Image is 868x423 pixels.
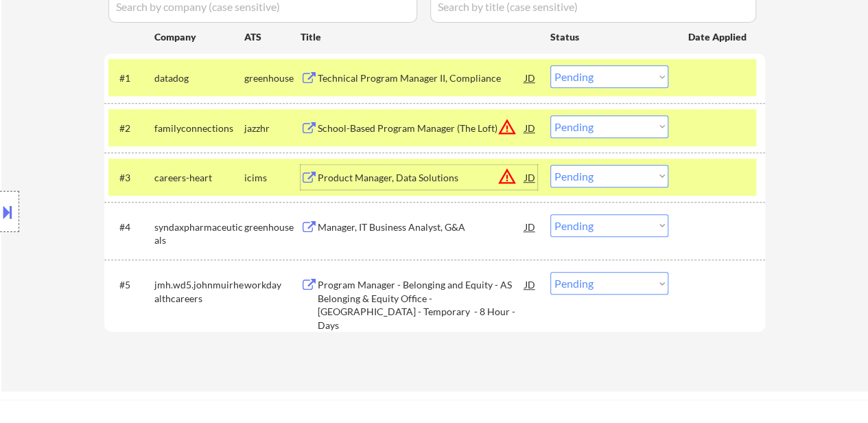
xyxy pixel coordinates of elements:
div: JD [524,65,537,90]
div: Program Manager - Belonging and Equity - AS Belonging & Equity Office - [GEOGRAPHIC_DATA] - Tempo... [318,278,525,332]
button: warning_amber [497,167,517,186]
div: Manager, IT Business Analyst, G&A [318,220,525,234]
div: JD [524,165,537,190]
div: JD [524,115,537,140]
div: jazzhr [244,122,301,135]
div: Date Applied [688,30,749,44]
div: greenhouse [244,71,301,85]
div: Company [154,30,244,44]
div: JD [524,214,537,239]
div: School-Based Program Manager (The Loft) [318,122,525,135]
div: datadog [154,71,244,85]
div: icims [244,171,301,185]
div: workday [244,278,301,292]
div: greenhouse [244,220,301,234]
div: Technical Program Manager II, Compliance [318,71,525,85]
div: Product Manager, Data Solutions [318,171,525,185]
div: JD [524,272,537,297]
div: Title [301,30,537,44]
div: #1 [119,71,143,85]
button: warning_amber [497,117,517,137]
div: Status [550,24,668,49]
div: ATS [244,30,301,44]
